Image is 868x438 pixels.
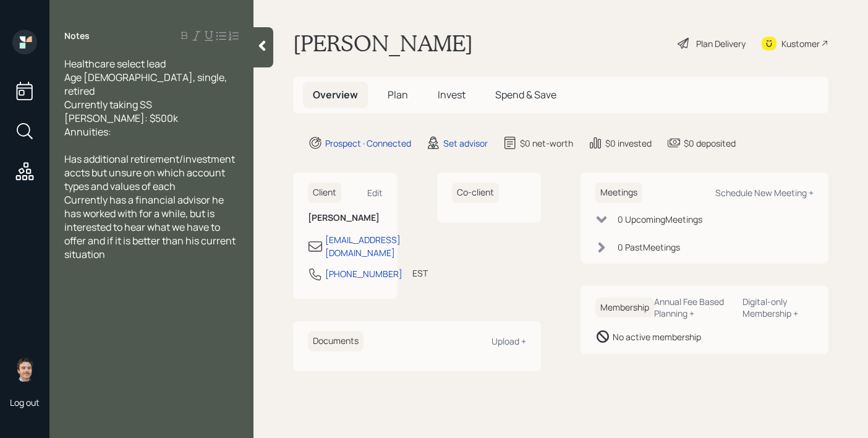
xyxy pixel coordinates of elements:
[605,137,652,150] div: $0 invested
[684,137,736,150] div: $0 deposited
[64,71,229,98] span: Age [DEMOGRAPHIC_DATA], single, retired
[452,182,499,203] h6: Co-client
[388,88,408,101] span: Plan
[64,125,111,139] span: Annuities:
[308,213,383,223] h6: [PERSON_NAME]
[618,241,680,254] div: 0 Past Meeting s
[443,137,488,150] div: Set advisor
[64,30,90,42] label: Notes
[64,57,166,71] span: Healthcare select lead
[412,267,428,280] div: EST
[64,193,237,261] span: Currently has a financial advisor he has worked with for a while, but is interested to hear what ...
[613,330,701,343] div: No active membership
[595,298,654,318] h6: Membership
[618,213,702,226] div: 0 Upcoming Meeting s
[491,335,526,347] div: Upload +
[325,137,411,150] div: Prospect · Connected
[495,88,556,101] span: Spend & Save
[781,37,820,50] div: Kustomer
[64,152,237,193] span: Has additional retirement/investment accts but unsure on which account types and values of each
[367,187,383,199] div: Edit
[595,182,642,203] h6: Meetings
[325,267,402,280] div: [PHONE_NUMBER]
[293,30,473,57] h1: [PERSON_NAME]
[520,137,573,150] div: $0 net-worth
[308,331,364,351] h6: Documents
[325,233,401,259] div: [EMAIL_ADDRESS][DOMAIN_NAME]
[12,357,37,382] img: robby-grisanti-headshot.png
[313,88,358,101] span: Overview
[64,111,178,125] span: [PERSON_NAME]: $500k
[64,98,152,111] span: Currently taking SS
[654,296,733,319] div: Annual Fee Based Planning +
[438,88,466,101] span: Invest
[308,182,341,203] h6: Client
[715,187,814,199] div: Schedule New Meeting +
[10,397,40,408] div: Log out
[742,296,814,319] div: Digital-only Membership +
[696,37,746,50] div: Plan Delivery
